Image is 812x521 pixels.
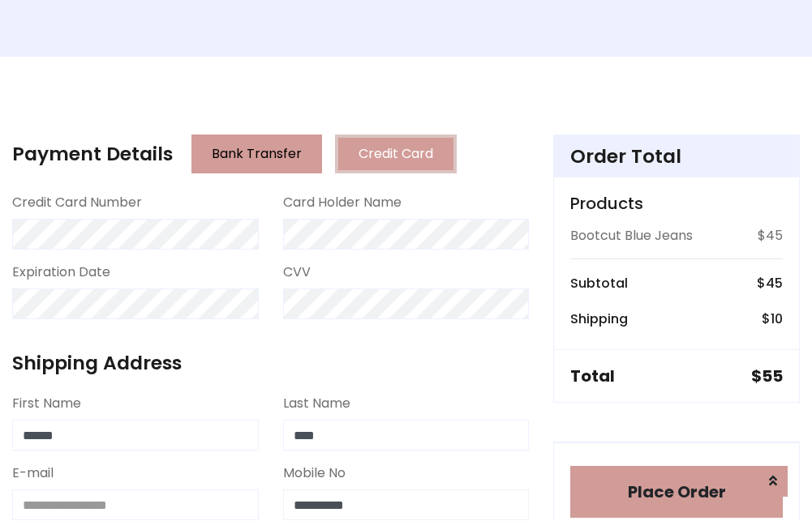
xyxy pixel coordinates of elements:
[757,275,783,291] h6: $
[570,311,628,327] h6: Shipping
[570,226,693,246] p: Bootcut Blue Jeans
[283,193,402,212] label: Card Holder Name
[570,194,783,213] h5: Products
[12,143,173,165] h4: Payment Details
[12,263,110,282] label: Expiration Date
[570,466,783,518] button: Place Order
[766,274,783,293] span: 45
[771,310,783,328] span: 10
[751,366,783,386] h5: $
[762,365,783,387] span: 55
[12,394,81,413] label: First Name
[283,263,311,282] label: CVV
[762,311,783,327] h6: $
[570,275,628,291] h6: Subtotal
[283,394,350,413] label: Last Name
[570,366,615,386] h5: Total
[758,226,783,246] p: $45
[335,135,457,173] button: Credit Card
[283,463,346,483] label: Mobile No
[570,145,783,168] h4: Order Total
[12,352,529,374] h4: Shipping Address
[12,193,142,212] label: Credit Card Number
[191,135,322,173] button: Bank Transfer
[12,463,54,483] label: E-mail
